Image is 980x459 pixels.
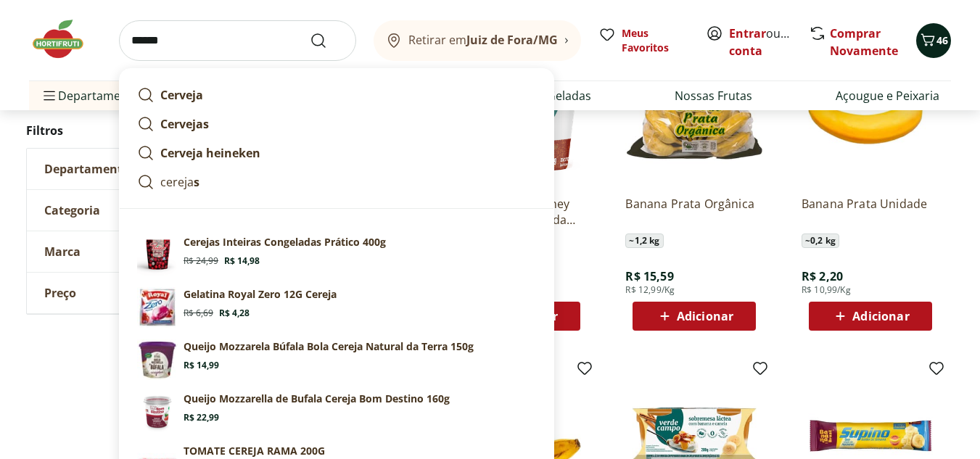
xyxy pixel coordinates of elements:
[729,25,809,59] a: Criar conta
[408,33,558,46] span: Retirar em
[131,229,542,281] a: PrincipalCerejas Inteiras Congeladas Prático 400gR$ 24,99R$ 14,98
[625,284,675,296] span: R$ 12,99/Kg
[184,339,474,354] p: Queijo Mozzarela Búfala Bola Cereja Natural da Terra 150g
[184,360,219,371] span: R$ 14,99
[625,46,763,184] img: Banana Prata Orgânica
[137,235,178,276] img: Principal
[936,33,948,47] span: 46
[633,302,756,331] button: Adicionar
[44,244,81,259] span: Marca
[184,392,450,406] p: Queijo Mozzarella de Bufala Cereja Bom Destino 160g
[160,173,199,191] p: cereja
[41,78,145,113] span: Departamentos
[622,26,688,55] span: Meus Favoritos
[466,32,558,48] b: Juiz de Fora/MG
[830,25,898,59] a: Comprar Novamente
[729,25,794,59] span: ou
[184,307,213,319] span: R$ 6,69
[677,310,733,322] span: Adicionar
[160,87,203,103] strong: Cerveja
[160,116,209,132] strong: Cervejas
[41,78,58,113] button: Menu
[27,149,244,189] button: Departamento
[729,25,766,41] a: Entrar
[809,302,932,331] button: Adicionar
[219,307,250,319] span: R$ 4,28
[44,203,100,218] span: Categoria
[802,284,851,296] span: R$ 10,99/Kg
[916,23,951,58] button: Carrinho
[852,310,909,322] span: Adicionar
[27,231,244,272] button: Marca
[160,145,260,161] strong: Cerveja heineken
[802,196,939,228] a: Banana Prata Unidade
[184,287,337,302] p: Gelatina Royal Zero 12G Cereja
[131,168,542,197] a: cerejas
[44,162,130,176] span: Departamento
[131,281,542,334] a: PrincipalGelatina Royal Zero 12G CerejaR$ 6,69R$ 4,28
[26,116,245,145] h2: Filtros
[194,174,199,190] strong: s
[131,334,542,386] a: Queijo Mozzarela Búfala Bola Cereja Natural da Terra 150gR$ 14,99
[802,268,843,284] span: R$ 2,20
[598,26,688,55] a: Meus Favoritos
[675,87,752,104] a: Nossas Frutas
[836,87,939,104] a: Açougue e Peixaria
[137,287,178,328] img: Principal
[625,233,663,248] span: ~ 1,2 kg
[625,196,763,228] a: Banana Prata Orgânica
[184,412,219,423] span: R$ 22,99
[802,233,839,248] span: ~ 0,2 kg
[131,138,542,168] a: Cerveja heineken
[27,273,244,313] button: Preço
[310,32,345,49] button: Submit Search
[27,190,244,231] button: Categoria
[184,235,386,249] p: Cerejas Inteiras Congeladas Prático 400g
[184,444,325,458] p: TOMATE CEREJA RAMA 200G
[184,255,218,267] span: R$ 24,99
[119,20,356,61] input: search
[131,80,542,109] a: Cerveja
[137,392,178,432] img: Principal
[224,255,260,267] span: R$ 14,98
[131,386,542,438] a: PrincipalQueijo Mozzarella de Bufala Cereja Bom Destino 160gR$ 22,99
[131,109,542,138] a: Cervejas
[44,286,76,300] span: Preço
[625,268,673,284] span: R$ 15,59
[29,17,102,61] img: Hortifruti
[374,20,581,61] button: Retirar emJuiz de Fora/MG
[802,46,939,184] img: Banana Prata Unidade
